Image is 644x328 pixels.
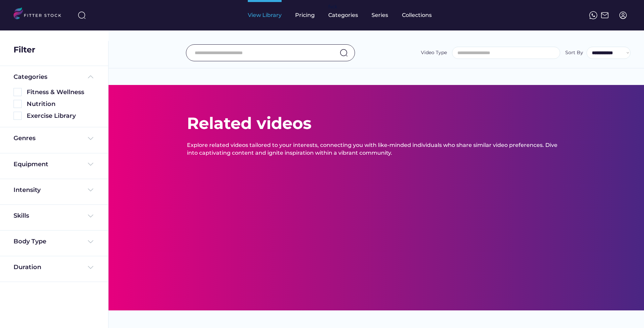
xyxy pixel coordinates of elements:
div: Pricing [295,12,315,19]
div: View Library [248,12,282,19]
img: Rectangle%205126.svg [14,112,22,120]
div: Genres [14,134,35,143]
img: meteor-icons_whatsapp%20%281%29.svg [589,11,597,19]
img: search-normal%203.svg [78,11,86,19]
div: Intensity [14,186,41,194]
img: Rectangle%205126.svg [14,100,22,108]
div: Categories [14,73,47,81]
img: Frame%2051.svg [601,11,609,19]
div: Sort By [565,49,583,56]
div: Explore related videos tailored to your interests, connecting you with like-minded individuals wh... [187,141,566,157]
img: LOGO.svg [14,7,67,21]
div: Collections [402,12,432,19]
img: Frame%20%284%29.svg [87,263,95,271]
img: Rectangle%205126.svg [14,88,22,96]
div: Equipment [14,160,48,169]
img: Frame%20%285%29.svg [87,73,95,81]
div: Body Type [14,237,46,246]
div: fvck [328,3,337,10]
img: Frame%20%284%29.svg [87,160,95,168]
div: Skills [14,212,30,220]
div: Series [372,12,388,19]
div: Nutrition [27,100,95,108]
div: Related videos [187,112,311,135]
img: Frame%20%284%29.svg [87,238,95,246]
div: Exercise Library [27,112,95,120]
div: Filter [14,44,35,56]
div: Video Type [421,49,447,56]
div: Fitness & Wellness [27,88,95,96]
div: Categories [328,12,358,19]
img: Frame%20%284%29.svg [87,134,95,143]
img: search-normal.svg [340,49,348,57]
img: profile-circle.svg [619,11,627,19]
img: Frame%20%284%29.svg [87,212,95,220]
img: Frame%20%284%29.svg [87,186,95,194]
div: Duration [14,263,41,271]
